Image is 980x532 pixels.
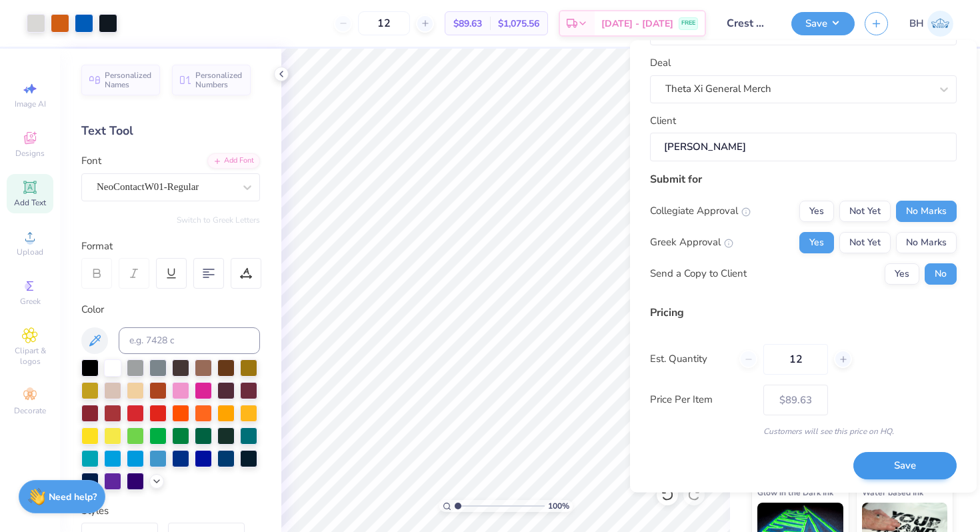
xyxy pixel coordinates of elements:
span: Water based Ink [862,485,923,499]
span: [DATE] - [DATE] [601,17,673,31]
button: Not Yet [839,232,891,253]
button: Save [791,12,855,35]
button: Not Yet [839,201,891,222]
div: Submit for [650,171,957,187]
div: Add Font [207,153,260,169]
label: Client [650,113,676,129]
div: Color [81,302,260,317]
span: Designs [15,148,45,159]
div: Customers will see this price on HQ. [650,425,957,437]
input: – – [763,344,828,375]
span: BH [909,16,924,31]
span: Image AI [15,99,46,109]
input: e.g. Ethan Linker [650,133,957,162]
span: Upload [17,247,43,257]
span: Personalized Numbers [195,71,243,89]
label: Est. Quantity [650,352,729,367]
div: Styles [81,503,260,519]
button: No Marks [896,201,957,222]
button: Yes [799,232,834,253]
div: Greek Approval [650,235,733,251]
button: Yes [799,201,834,222]
span: Greek [20,296,41,307]
strong: Need help? [49,491,97,503]
button: Save [853,453,957,480]
span: $89.63 [453,17,482,31]
img: Bella Henkels [927,11,953,37]
span: Glow in the Dark Ink [757,485,833,499]
input: Untitled Design [716,10,781,37]
a: BH [909,11,953,37]
button: No [925,263,957,285]
input: – – [358,11,410,35]
span: 100 % [548,500,569,512]
span: $1,075.56 [498,17,539,31]
span: Decorate [14,405,46,416]
label: Price Per Item [650,393,753,408]
div: Send a Copy to Client [650,267,747,282]
span: Add Text [14,197,46,208]
button: Switch to Greek Letters [177,215,260,225]
span: Clipart & logos [7,345,53,367]
label: Font [81,153,101,169]
label: Deal [650,56,671,71]
div: Text Tool [81,122,260,140]
span: FREE [681,19,695,28]
button: Yes [885,263,919,285]
input: e.g. 7428 c [119,327,260,354]
div: Format [81,239,261,254]
div: Pricing [650,305,957,321]
div: Collegiate Approval [650,204,751,219]
span: Personalized Names [105,71,152,89]
button: No Marks [896,232,957,253]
